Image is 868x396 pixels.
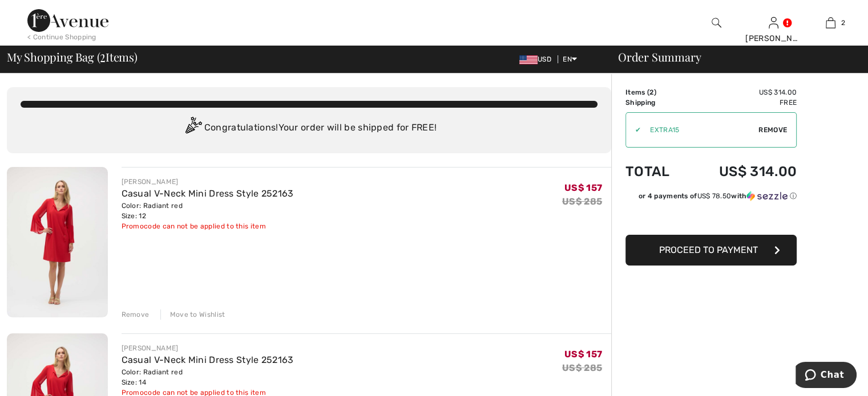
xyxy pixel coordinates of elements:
span: Remove [758,125,787,135]
span: 2 [841,18,845,28]
img: My Info [769,16,778,30]
td: Free [688,97,797,108]
a: Casual V-Neck Mini Dress Style 252163 [122,188,294,199]
span: EN [563,55,577,63]
a: Sign In [769,17,778,28]
div: or 4 payments ofUS$ 78.50withSezzle Click to learn more about Sezzle [625,191,797,205]
img: Congratulation2.svg [181,117,204,140]
img: US Dollar [519,55,538,64]
img: search the website [712,16,721,30]
span: USD [519,55,556,63]
img: Casual V-Neck Mini Dress Style 252163 [7,167,108,317]
span: 2 [649,88,653,96]
span: US$ 78.50 [697,192,731,200]
td: Items ( ) [625,87,688,97]
div: Order Summary [604,51,861,63]
input: Promo code [641,113,758,147]
div: [PERSON_NAME] [122,343,294,353]
a: 2 [802,16,858,30]
div: ✔ [626,125,641,135]
iframe: Opens a widget where you can chat to one of our agents [796,362,857,390]
div: Congratulations! Your order will be shipped for FREE! [21,117,597,140]
span: 2 [100,48,106,63]
img: My Bag [826,16,835,30]
span: Proceed to Payment [659,244,758,255]
div: Color: Radiant red Size: 12 [122,201,294,221]
span: US$ 157 [564,349,602,360]
s: US$ 285 [562,196,602,207]
td: Total [625,152,688,191]
iframe: PayPal-paypal [625,205,797,231]
span: US$ 157 [564,182,602,193]
img: Sezzle [746,191,788,201]
a: Casual V-Neck Mini Dress Style 252163 [122,354,294,365]
td: Shipping [625,97,688,108]
div: Remove [122,309,150,320]
div: [PERSON_NAME] [745,32,801,44]
div: Color: Radiant red Size: 14 [122,367,294,387]
div: Promocode can not be applied to this item [122,221,294,231]
div: Move to Wishlist [160,309,225,320]
td: US$ 314.00 [688,152,797,191]
td: US$ 314.00 [688,87,797,97]
span: My Shopping Bag ( Items) [7,51,138,63]
div: [PERSON_NAME] [122,177,294,187]
div: < Continue Shopping [27,32,96,42]
button: Proceed to Payment [625,235,797,266]
img: 1ère Avenue [27,9,108,32]
s: US$ 285 [562,362,602,373]
div: or 4 payments of with [639,191,797,201]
